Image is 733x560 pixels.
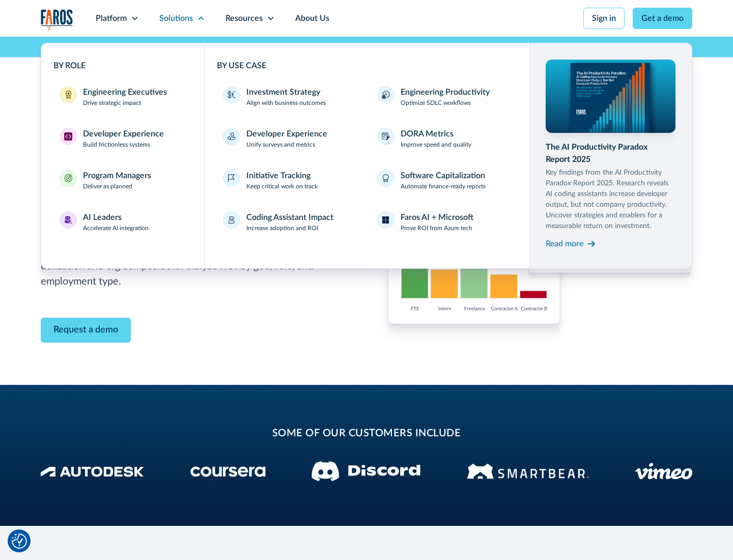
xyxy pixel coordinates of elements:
[83,98,141,107] p: Drive strategic impact
[371,80,517,114] a: Engineering ProductivityOptimize SDLC workflows
[96,12,127,24] div: Platform
[246,170,311,182] div: Initiative Tracking
[83,182,132,191] p: Deliver as planned
[64,132,72,141] img: Developer Experience
[53,80,192,114] a: Engineering ExecutivesEngineering ExecutivesDrive strategic impact
[83,170,151,182] div: Program Managers
[633,8,692,29] a: Get a demo
[53,205,192,239] a: AI LeadersAI LeadersAccelerate AI integration
[401,140,471,149] p: Improve speed and quality
[41,37,692,269] nav: Solutions
[41,9,73,30] img: Logo of the analytics and reporting company Faros.
[401,86,490,98] div: Engineering Productivity
[53,163,192,197] a: Program ManagersProgram ManagersDeliver as planned
[53,60,192,72] div: BY ROLE
[83,86,167,98] div: Engineering Executives
[190,466,266,477] img: Coursera Logo
[371,122,517,155] a: DORA MetricsImprove speed and quality
[41,318,131,343] a: Contact Modal
[12,534,27,549] button: Cookie Settings
[83,211,122,223] div: AI Leaders
[64,216,72,224] img: AI Leaders
[246,211,333,223] div: Coding Assistant Impact
[546,141,676,165] div: The AI Productivity Paradox Report 2025
[246,223,318,233] p: Increase adoption and ROI
[217,122,363,155] a: Developer ExperienceUnify surveys and metrics
[246,182,318,191] p: Keep critical work on track
[217,205,363,239] a: Coding Assistant ImpactIncrease adoption and ROI
[159,12,193,24] div: Solutions
[312,461,420,481] img: Discord logo
[64,91,72,99] img: Engineering Executives
[246,86,320,98] div: Investment Strategy
[83,128,164,140] div: Developer Experience
[401,223,472,233] p: Prove ROI from Azure tech
[12,534,27,549] img: Revisit consent button
[217,60,517,72] div: BY USE CASE
[371,205,517,239] a: Faros AI + MicrosoftProve ROI from Azure tech
[246,98,326,107] p: Align with business outcomes
[53,122,192,155] a: Developer ExperienceDeveloper ExperienceBuild frictionless systems
[83,140,150,149] p: Build frictionless systems
[401,182,486,191] p: Automate finance-ready reports
[401,170,485,182] div: Software Capitalization
[583,8,625,29] a: Sign in
[246,128,327,140] div: Developer Experience
[64,174,72,182] img: Program Managers
[122,426,611,441] h2: some of our customers include
[546,60,676,252] a: The AI Productivity Paradox Report 2025Key findings from the AI Productivity Paradox Report 2025....
[546,238,583,250] div: Read more
[401,128,454,140] div: DORA Metrics
[371,163,517,197] a: Software CapitalizationAutomate finance-ready reports
[401,98,471,107] p: Optimize SDLC workflows
[635,463,692,480] img: Vimeo logo
[246,140,315,149] p: Unify surveys and metrics
[83,223,149,233] p: Accelerate AI integration
[225,12,263,24] div: Resources
[546,167,676,232] p: Key findings from the AI Productivity Paradox Report 2025. Research reveals AI coding assistants ...
[467,462,589,481] img: Smartbear Logo
[41,9,73,30] a: home
[217,163,363,197] a: Initiative TrackingKeep critical work on track
[41,466,144,477] img: Autodesk Logo
[217,80,363,114] a: Investment StrategyAlign with business outcomes
[401,211,473,223] div: Faros AI + Microsoft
